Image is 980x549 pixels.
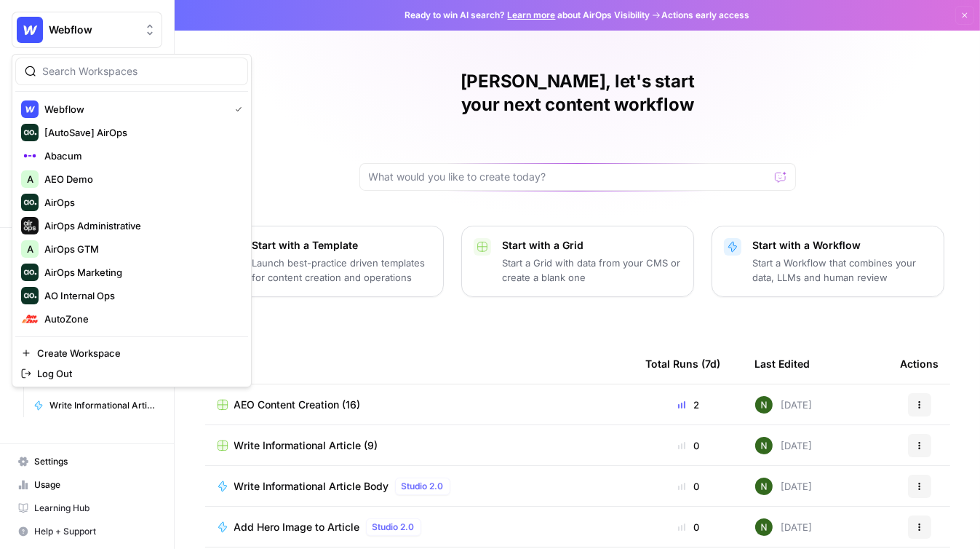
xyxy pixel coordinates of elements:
span: Write Informational Article (9) [234,438,378,453]
p: Start with a Grid [503,238,682,253]
div: Workspace: Webflow [12,54,252,387]
a: AEO Content Creation (16) [217,398,623,412]
img: g4o9tbhziz0738ibrok3k9f5ina6 [755,478,773,495]
img: g4o9tbhziz0738ibrok3k9f5ina6 [755,396,773,414]
button: Start with a GridStart a Grid with data from your CMS or create a blank one [461,226,694,297]
div: [DATE] [755,437,813,454]
div: Last Edited [755,344,810,384]
img: g4o9tbhziz0738ibrok3k9f5ina6 [755,437,773,454]
span: AO Internal Ops [44,288,236,303]
span: A [27,172,33,186]
span: AirOps [44,195,236,210]
span: Studio 2.0 [402,480,444,493]
a: Learning Hub [12,497,162,520]
span: [AutoSave] AirOps [44,125,236,140]
span: AirOps Administrative [44,218,236,233]
span: AirOps GTM [44,242,236,256]
button: Start with a WorkflowStart a Workflow that combines your data, LLMs and human review [712,226,944,297]
span: A [27,242,33,256]
p: Start with a Workflow [753,238,932,253]
a: Learn more [508,9,556,20]
a: Write Informational Article Body [27,394,162,417]
a: Usage [12,473,162,497]
span: Write Informational Article Body [234,479,389,494]
img: AutoZone Logo [21,310,39,328]
a: Write Informational Article BodyStudio 2.0 [217,478,623,495]
div: Actions [901,344,939,384]
div: 0 [646,479,732,494]
div: 0 [646,520,732,534]
span: Studio 2.0 [373,521,415,534]
img: g4o9tbhziz0738ibrok3k9f5ina6 [755,518,773,536]
span: AEO Demo [44,172,236,186]
p: Start with a Template [252,238,431,253]
span: Settings [34,455,156,468]
span: AutoZone [44,312,236,326]
button: Workspace: Webflow [12,12,162,48]
a: Settings [12,450,162,473]
span: AirOps Marketing [44,265,236,280]
img: AirOps Logo [21,194,39,211]
span: Ready to win AI search? about AirOps Visibility [405,9,650,22]
a: Create Workspace [15,343,248,363]
span: Create Workspace [37,346,236,360]
img: Abacum Logo [21,147,39,165]
span: Abacum [44,149,236,163]
span: Webflow [49,23,137,37]
a: Log Out [15,363,248,384]
span: Help + Support [34,525,156,538]
p: Start a Workflow that combines your data, LLMs and human review [753,256,932,285]
input: What would you like to create today? [369,170,769,184]
span: Write Informational Article Body [49,399,156,412]
div: [DATE] [755,518,813,536]
p: Launch best-practice driven templates for content creation and operations [252,256,431,285]
img: AirOps Marketing Logo [21,264,39,281]
div: 2 [646,398,732,412]
span: Actions early access [662,9,750,22]
div: [DATE] [755,396,813,414]
img: AirOps Administrative Logo [21,217,39,234]
span: Learning Hub [34,502,156,515]
span: AEO Content Creation (16) [234,398,361,412]
div: Total Runs (7d) [646,344,721,384]
button: Start with a TemplateLaunch best-practice driven templates for content creation and operations [211,226,444,297]
img: Webflow Logo [21,100,39,118]
input: Search Workspaces [42,64,239,79]
img: AO Internal Ops Logo [21,287,39,304]
span: Webflow [44,102,223,116]
button: Help + Support [12,520,162,543]
p: Start a Grid with data from your CMS or create a blank one [503,256,682,285]
div: Recent [217,344,623,384]
div: [DATE] [755,478,813,495]
span: Log Out [37,366,236,381]
a: Add Hero Image to ArticleStudio 2.0 [217,518,623,536]
h1: [PERSON_NAME], let's start your next content workflow [359,70,796,116]
a: Write Informational Article (9) [217,438,623,453]
div: 0 [646,438,732,453]
span: Add Hero Image to Article [234,520,360,534]
span: Usage [34,478,156,491]
img: Webflow Logo [17,17,43,43]
img: [AutoSave] AirOps Logo [21,124,39,141]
